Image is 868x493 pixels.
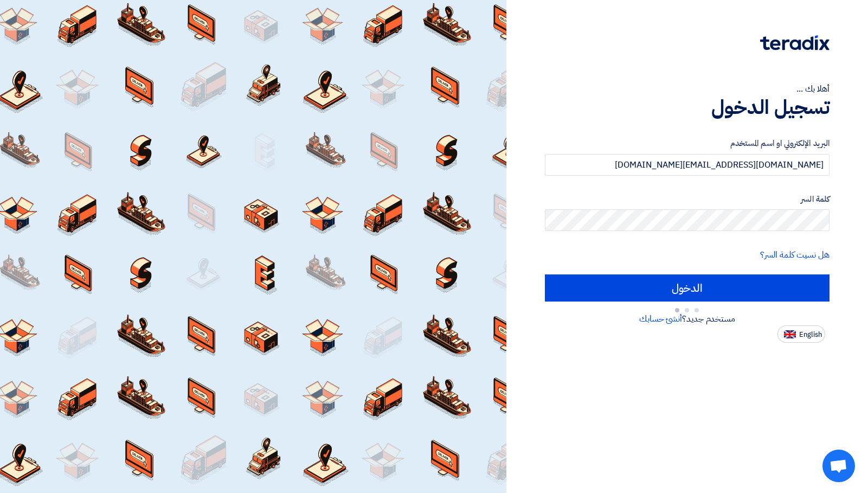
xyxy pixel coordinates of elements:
button: English [777,325,825,343]
span: English [799,331,822,338]
img: en-US.png [784,330,796,338]
label: البريد الإلكتروني او اسم المستخدم [545,137,830,150]
a: هل نسيت كلمة السر؟ [760,248,830,261]
input: أدخل بريد العمل الإلكتروني او اسم المستخدم الخاص بك ... [545,154,830,176]
input: الدخول [545,274,830,302]
img: Teradix logo [760,35,830,50]
div: أهلا بك ... [545,82,830,95]
h1: تسجيل الدخول [545,95,830,119]
label: كلمة السر [545,193,830,206]
div: مستخدم جديد؟ [545,312,830,325]
div: دردشة مفتوحة [822,450,855,482]
a: أنشئ حسابك [639,312,682,325]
